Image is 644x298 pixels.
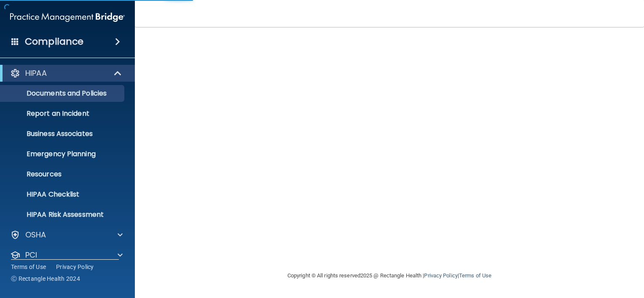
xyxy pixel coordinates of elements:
[5,130,121,138] p: Business Associates
[56,263,94,271] a: Privacy Policy
[236,262,543,289] div: Copyright © All rights reserved 2025 @ Rectangle Health | |
[5,150,121,158] p: Emergency Planning
[459,272,491,279] a: Terms of Use
[10,250,123,260] a: PCI
[10,9,125,26] img: PMB logo
[5,170,121,178] p: Resources
[424,272,457,279] a: Privacy Policy
[11,274,80,283] span: Ⓒ Rectangle Health 2024
[11,263,46,271] a: Terms of Use
[10,68,122,78] a: HIPAA
[25,36,83,48] h4: Compliance
[25,68,47,78] p: HIPAA
[5,190,121,199] p: HIPAA Checklist
[25,230,46,240] p: OSHA
[5,210,121,219] p: HIPAA Risk Assessment
[5,89,121,98] p: Documents and Policies
[5,109,121,118] p: Report an Incident
[25,250,37,260] p: PCI
[10,230,123,240] a: OSHA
